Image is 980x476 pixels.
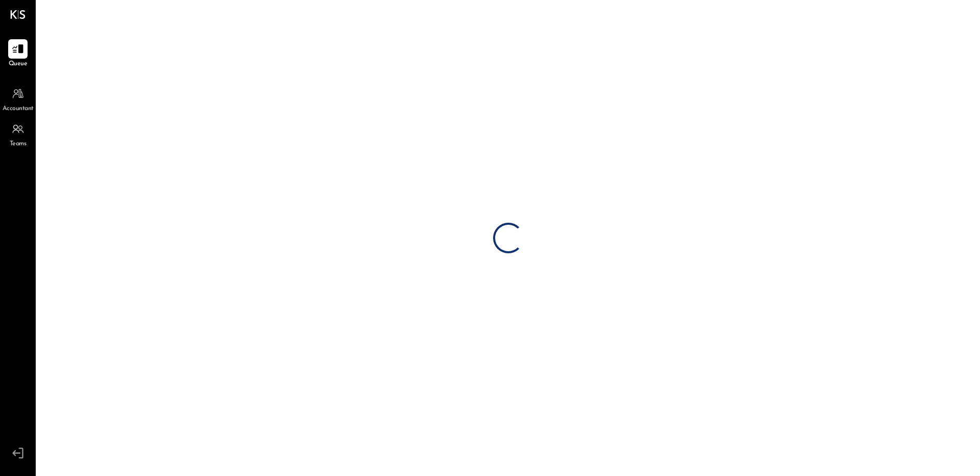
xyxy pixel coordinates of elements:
[10,140,27,149] span: Teams
[1,119,35,149] a: Teams
[3,104,34,114] span: Accountant
[1,84,35,114] a: Accountant
[9,60,28,69] span: Queue
[1,39,35,69] a: Queue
